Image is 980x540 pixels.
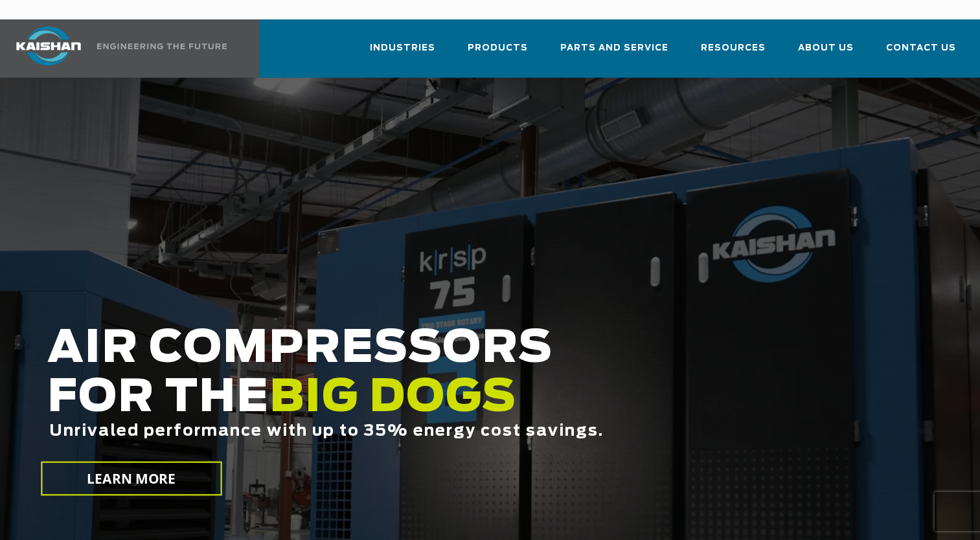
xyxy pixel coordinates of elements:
span: About Us [798,41,854,56]
span: Industries [370,41,435,56]
a: About Us [798,31,854,75]
span: Products [468,41,528,56]
a: Industries [370,31,435,75]
span: Contact Us [886,41,956,56]
span: LEARN MORE [87,469,176,488]
a: Resources [701,31,766,75]
img: Engineering the future [97,43,227,49]
span: Resources [701,41,766,56]
a: Contact Us [886,31,956,75]
span: BIG DOGS [269,376,517,420]
h2: AIR COMPRESSORS FOR THE [47,324,783,480]
a: LEARN MORE [41,462,222,496]
span: Unrivaled performance with up to 35% energy cost savings. [49,423,604,439]
a: Products [468,31,528,75]
span: Parts and Service [560,41,668,56]
a: Parts and Service [560,31,668,75]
